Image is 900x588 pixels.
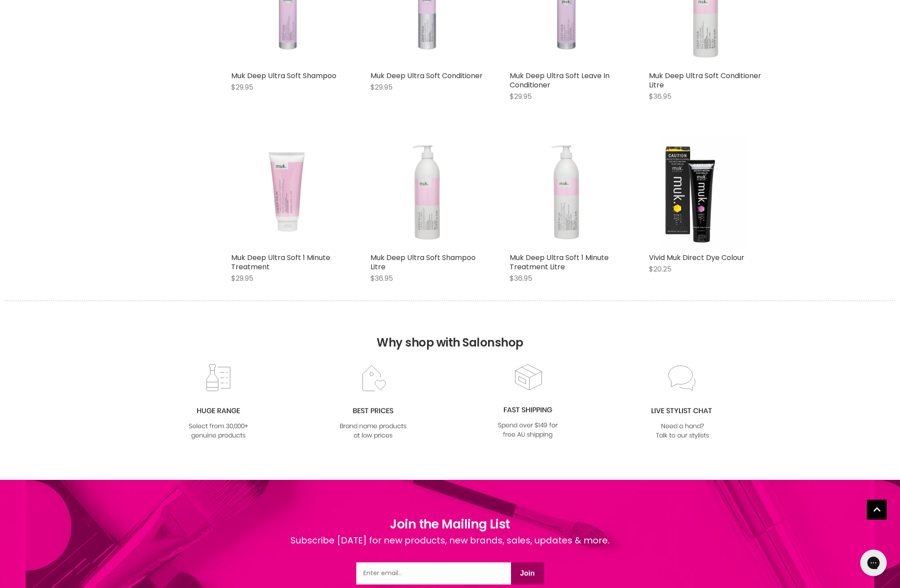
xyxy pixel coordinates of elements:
[4,301,896,363] h2: Why shop with Salonshop
[649,264,671,274] span: $20.25
[649,91,671,102] span: $36.95
[231,71,336,81] a: Muk Deep Ultra Soft Shampoo
[370,273,393,283] span: $36.95
[231,82,253,92] span: $29.95
[290,534,610,562] div: Subscribe [DATE] for new products, new brands, sales, updates & more.
[370,82,393,92] span: $29.95
[510,91,532,102] span: $29.95
[370,136,483,249] a: Muk Deep Ultra Soft Shampoo Litre
[290,515,610,534] h1: Join the Mailing List
[867,500,887,520] a: Back to top
[356,562,511,584] input: Email
[231,273,253,283] span: $29.95
[649,71,761,90] a: Muk Deep Ultra Soft Conditioner Litre
[370,253,476,272] a: Muk Deep Ultra Soft Shampoo Litre
[510,136,622,249] a: Muk Deep Ultra Soft 1 Minute Treatment Litre
[647,364,718,441] img: chat_c0a1c8f7-3133-4fc6-855f-7264552747f6.jpg
[510,273,532,283] span: $36.95
[183,364,254,441] img: range2_8cf790d4-220e-469f-917d-a18fed3854b6.jpg
[231,136,344,249] img: Muk Deep Ultra Soft 1 Minute Treatment
[370,71,483,81] a: Muk Deep Ultra Soft Conditioner
[370,140,483,245] img: Muk Deep Ultra Soft Shampoo Litre
[510,253,609,272] a: Muk Deep Ultra Soft 1 Minute Treatment Litre
[867,500,887,523] span: Back to top
[661,136,749,249] img: Vivid Muk Direct Dye Colour
[649,136,762,249] a: Vivid Muk Direct Dye Colour
[510,140,622,245] img: Muk Deep Ultra Soft 1 Minute Treatment Litre
[649,253,744,263] a: Vivid Muk Direct Dye Colour
[231,253,330,272] a: Muk Deep Ultra Soft 1 Minute Treatment
[510,71,610,90] a: Muk Deep Ultra Soft Leave In Conditioner
[511,562,544,584] button: Join
[337,364,409,441] img: prices.jpg
[856,547,891,579] iframe: Gorgias live chat messenger
[492,363,564,440] img: fast.jpg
